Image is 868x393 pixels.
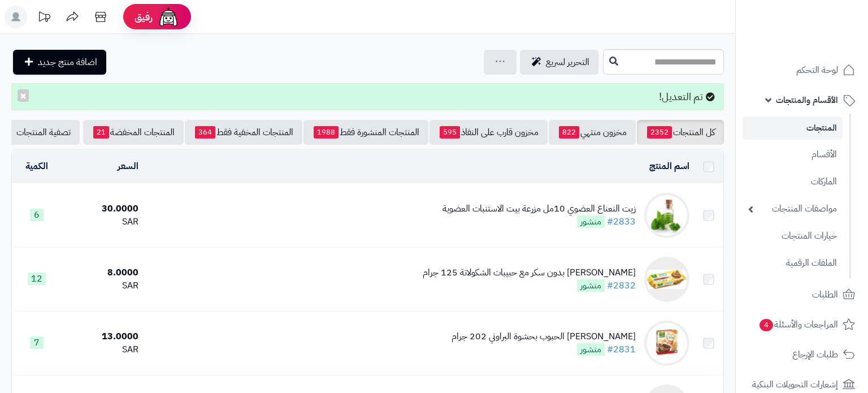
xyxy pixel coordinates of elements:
[644,193,689,238] img: زيت النعناع العضوي 10مل مزرعة بيت الاستنبات العضوية
[607,279,636,292] a: #2832
[185,120,302,145] a: المنتجات المخفية فقط364
[752,377,838,392] span: إشعارات التحويلات البنكية
[637,120,724,145] a: كل المنتجات2352
[743,170,843,194] a: الماركات
[743,251,843,275] a: الملفات الرقمية
[743,281,861,308] a: الطلبات
[743,116,843,140] a: المنتجات
[812,287,838,303] span: الطلبات
[644,321,689,366] img: جولن بسكويت الحبوب بحشوة البراوني 202 جرام
[792,347,838,362] span: طلبات الإرجاع
[38,55,97,69] span: اضافة منتج جديد
[607,343,636,356] a: #2831
[134,10,153,24] span: رفيق
[30,6,58,31] a: تحديثات المنصة
[776,92,838,108] span: الأقسام والمنتجات
[452,330,636,343] div: [PERSON_NAME] الحبوب بحشوة البراوني 202 جرام
[423,266,636,279] div: [PERSON_NAME] بدون سكر مع حبيبات الشكولاتة 125 جرام
[67,330,138,343] div: 13.0000
[743,142,843,167] a: الأقسام
[577,215,605,228] span: منشور
[649,159,689,173] a: اسم المنتج
[67,279,138,292] div: SAR
[13,50,106,75] a: اضافة منتج جديد
[607,215,636,228] a: #2833
[743,224,843,248] a: خيارات المنتجات
[83,120,184,145] a: المنتجات المخفضة21
[743,341,861,368] a: طلبات الإرجاع
[743,197,843,221] a: مواصفات المنتجات
[647,126,672,139] span: 2352
[546,55,589,69] span: التحرير لسريع
[67,343,138,356] div: SAR
[157,6,180,28] img: ai-face.png
[16,126,71,139] span: تصفية المنتجات
[791,8,857,32] img: logo-2.png
[759,318,774,332] span: 4
[577,343,605,356] span: منشور
[25,159,48,173] a: الكمية
[577,279,605,292] span: منشور
[67,266,138,279] div: 8.0000
[28,273,46,285] span: 12
[520,50,598,75] a: التحرير لسريع
[442,202,636,215] div: زيت النعناع العضوي 10مل مزرعة بيت الاستنبات العضوية
[314,126,338,139] span: 1988
[30,209,44,221] span: 6
[67,202,138,215] div: 30.0000
[429,120,548,145] a: مخزون قارب على النفاذ595
[440,126,460,139] span: 595
[11,83,724,110] div: تم التعديل!
[559,126,579,139] span: 822
[303,120,428,145] a: المنتجات المنشورة فقط1988
[743,311,861,338] a: المراجعات والأسئلة4
[18,89,29,102] button: ×
[796,62,838,78] span: لوحة التحكم
[67,215,138,228] div: SAR
[93,126,109,139] span: 21
[743,57,861,84] a: لوحة التحكم
[30,336,44,349] span: 7
[644,257,689,302] img: جولن زيرو كوكيز بدون سكر مع حبيبات الشكولاتة 125 جرام
[118,159,138,173] a: السعر
[549,120,636,145] a: مخزون منتهي822
[758,317,838,332] span: المراجعات والأسئلة
[195,126,215,139] span: 364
